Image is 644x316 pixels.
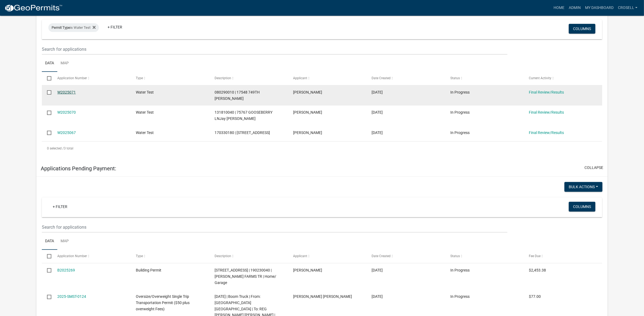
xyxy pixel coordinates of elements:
span: Tim Bartness [293,268,322,272]
a: Final Review/Results [529,130,564,135]
h5: Applications Pending Payment: [41,165,116,172]
span: $2,453.38 [529,268,546,272]
datatable-header-cell: Fee Due [524,250,602,263]
button: Columns [569,24,595,34]
a: + Filter [103,22,127,32]
span: Type [136,254,143,258]
span: In Progress [450,90,470,94]
span: Gina Gullickson [293,130,322,135]
span: Date Created [372,254,391,258]
datatable-header-cell: Applicant [288,250,366,263]
a: W2025067 [57,130,76,135]
datatable-header-cell: Description [209,72,288,85]
button: collapse [585,165,603,171]
span: Water Test [136,130,154,135]
a: + Filter [48,202,72,212]
span: Gina Gullickson [293,90,322,94]
span: $77.00 [529,294,541,299]
span: 131810040 | 75767 GOOSEBERRY LNJay Waltman [215,110,272,121]
span: In Progress [450,268,470,272]
datatable-header-cell: Current Activity [524,72,602,85]
span: Applicant [293,254,307,258]
span: Date Created [372,76,391,80]
div: is Water Test [48,23,99,32]
a: crosell [616,3,640,13]
datatable-header-cell: Type [131,72,209,85]
a: Data [42,233,57,250]
input: Search for applications [42,44,508,55]
span: In Progress [450,294,470,299]
datatable-header-cell: Status [445,250,524,263]
span: Current Activity [529,76,551,80]
a: Home [551,3,567,13]
span: Status [450,254,460,258]
a: Map [57,233,72,250]
a: Final Review/Results [529,90,564,94]
span: 08/05/2025 [372,294,383,299]
datatable-header-cell: Applicant [288,72,366,85]
a: My Dashboard [583,3,616,13]
input: Search for applications [42,222,508,233]
span: Fee Due [529,254,541,258]
a: W2025071 [57,90,76,94]
span: Barnhart Crane [293,294,352,299]
datatable-header-cell: Status [445,72,524,85]
span: Water Test [136,90,154,94]
a: Map [57,55,72,72]
datatable-header-cell: Application Number [52,250,131,263]
button: Bulk Actions [564,182,602,192]
span: 08/12/2025 [372,90,383,94]
span: Oversize/Overweight Single Trip Transportation Permit ($50 plus overweight Fees) [136,294,190,311]
span: In Progress [450,130,470,135]
span: 170330180 | 28674 810TH AVE [215,130,270,135]
datatable-header-cell: Application Number [52,72,131,85]
div: 3 total [42,142,602,155]
span: Water Test [136,110,154,114]
a: Data [42,55,57,72]
span: Description [215,254,231,258]
span: Permit Type [52,25,70,30]
datatable-header-cell: Select [42,72,52,85]
button: Columns [569,202,595,212]
span: Application Number [57,76,87,80]
span: Building Permit [136,268,161,272]
datatable-header-cell: Type [131,250,209,263]
a: 2025-SMST-0124 [57,294,86,299]
datatable-header-cell: Select [42,250,52,263]
span: 080290010 | 17548 749TH AVERobert Hoffman [215,90,260,101]
a: W2025070 [57,110,76,114]
datatable-header-cell: Description [209,250,288,263]
span: 71352 300TH ST | 190230040 | BARTNESS FARMS TR | Home/ Garage [215,268,276,285]
a: Final Review/Results [529,110,564,114]
datatable-header-cell: Date Created [366,72,445,85]
a: B2025269 [57,268,75,272]
a: Admin [567,3,583,13]
datatable-header-cell: Date Created [366,250,445,263]
span: Applicant [293,76,307,80]
span: 08/08/2025 [372,268,383,272]
span: Application Number [57,254,87,258]
span: 08/07/2025 [372,110,383,114]
span: 07/29/2025 [372,130,383,135]
span: Description [215,76,231,80]
span: Craig J. Rosell [293,110,322,114]
span: 0 selected / [47,146,64,150]
span: Status [450,76,460,80]
span: In Progress [450,110,470,114]
span: Type [136,76,143,80]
